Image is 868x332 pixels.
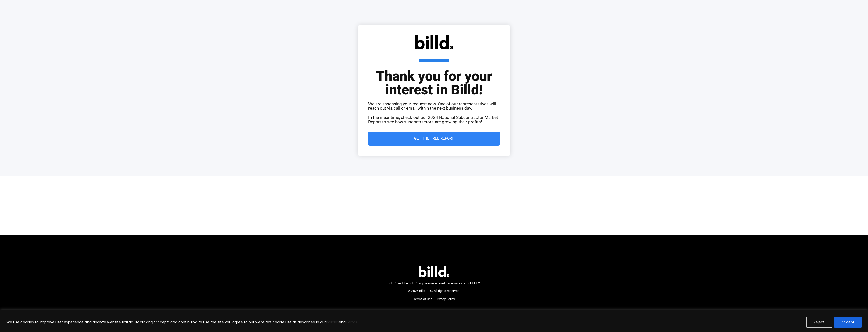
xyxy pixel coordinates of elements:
[413,297,432,302] a: Terms of Use
[414,137,454,140] span: Get the Free Report
[368,59,500,97] h1: Thank you for your interest in Billd!
[346,320,357,325] a: Terms
[326,320,339,325] a: Policies
[368,115,500,124] p: In the meantime, check out our 2024 National Subcontractor Market Report to see how subcontractor...
[6,319,358,325] p: We use cookies to improve user experience and analyze website traffic. By clicking “Accept” and c...
[368,102,500,110] p: We are assessing your request now. One of our representatives will reach out via call or email wi...
[834,317,862,328] button: Accept
[413,297,455,302] nav: Menu
[388,281,481,293] span: BILLD and the BILLD logo are registered trademarks of Billd, LLC. © 2025 Billd, LLC. All rights r...
[368,132,500,146] a: Get the Free Report
[806,317,832,328] button: Reject
[435,297,455,302] a: Privacy Policy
